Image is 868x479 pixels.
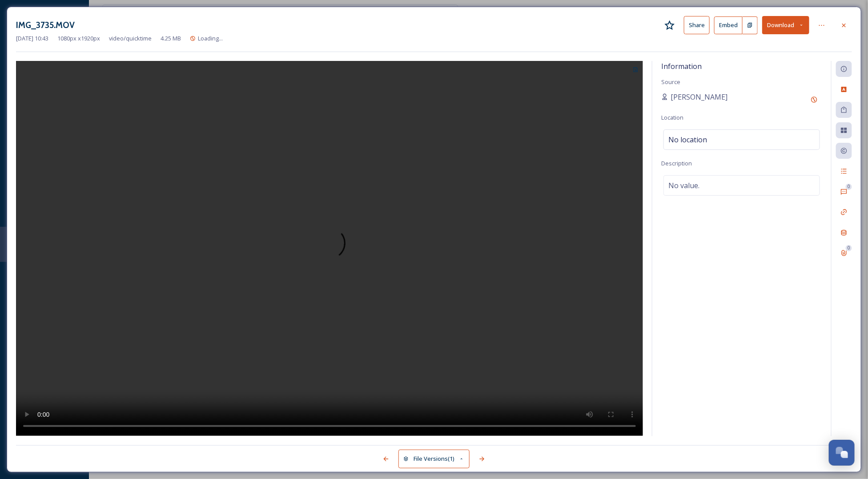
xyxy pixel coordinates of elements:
span: [PERSON_NAME] [671,92,727,102]
span: No location [668,134,707,145]
span: Location [661,113,683,121]
span: Information [661,61,702,71]
span: Source [661,78,680,86]
button: Download [762,16,809,34]
button: Open Chat [829,440,855,466]
button: Embed [714,16,743,34]
div: 0 [846,245,852,251]
span: video/quicktime [109,34,152,43]
span: Loading... [198,34,223,42]
div: 0 [846,184,852,190]
span: Description [661,159,692,167]
span: 4.25 MB [161,34,181,43]
h3: IMG_3735.MOV [16,19,75,32]
button: File Versions(1) [398,450,470,468]
span: [DATE] 10:43 [16,34,48,43]
span: No value. [668,180,699,191]
span: 1080 px x 1920 px [57,34,100,43]
button: Share [684,16,710,34]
